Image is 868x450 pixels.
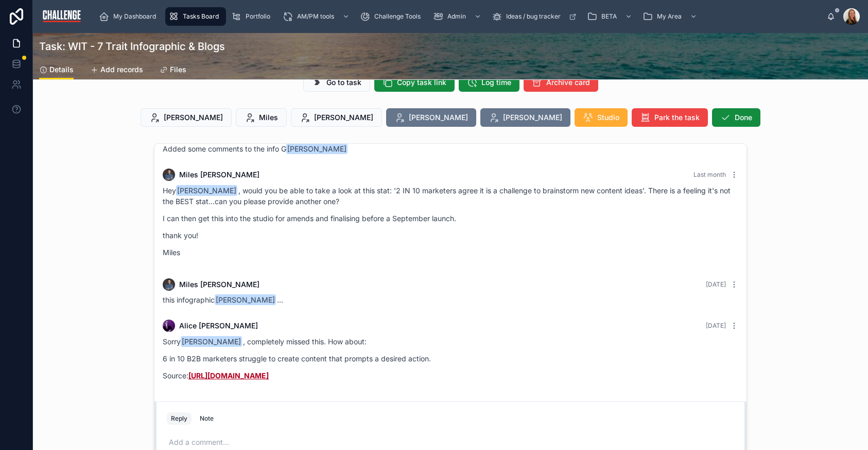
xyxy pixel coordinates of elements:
span: [PERSON_NAME] [314,112,373,123]
span: Archive card [546,77,590,88]
span: [PERSON_NAME] [164,112,223,123]
button: Go to task [303,73,370,92]
span: Studio [597,112,619,123]
span: Tasks Board [183,12,219,21]
span: Copy task link [397,77,446,88]
span: Add records [100,64,143,75]
span: Portfolio [246,12,270,21]
span: Alice [PERSON_NAME] [179,321,258,331]
a: Challenge Tools [357,7,428,26]
a: Tasks Board [165,7,226,26]
a: Portfolio [228,7,277,26]
span: Miles [259,112,278,123]
span: Go to task [326,77,361,88]
span: Added some comments to the info G [163,144,349,153]
span: Ideas / bug tracker [506,12,561,21]
button: [PERSON_NAME] [386,108,476,127]
span: Log time [481,77,511,88]
p: Miles [163,247,738,258]
p: Source: [163,370,738,381]
button: [PERSON_NAME] [480,108,570,127]
a: Add records [90,60,143,81]
button: Park the task [632,108,708,127]
button: [PERSON_NAME] [141,108,232,127]
button: Miles [236,108,287,127]
p: thank you! [163,230,738,241]
span: AM/PM tools [297,12,334,21]
button: Studio [575,108,628,127]
span: My Area [657,12,682,21]
span: [PERSON_NAME] [181,336,242,347]
a: Admin [430,7,487,26]
button: Copy task link [374,73,455,92]
div: Note [200,414,214,423]
span: Last month [693,171,726,178]
a: Files [160,60,186,81]
span: [PERSON_NAME] [503,112,562,123]
button: Archive card [524,73,598,92]
button: Log time [459,73,519,92]
a: BETA [584,7,637,26]
span: Challenge Tools [374,12,421,21]
span: Done [735,112,752,123]
span: Files [170,64,186,75]
div: scrollable content [91,5,827,28]
span: [PERSON_NAME] [409,112,468,123]
span: Miles [PERSON_NAME] [179,170,259,180]
span: [DATE] [706,322,726,329]
a: My Dashboard [96,7,163,26]
h1: Task: WIT - 7 Trait Infographic & Blogs [39,39,225,54]
a: Ideas / bug tracker [489,7,582,26]
a: My Area [639,7,702,26]
a: AM/PM tools [280,7,355,26]
img: App logo [41,8,82,25]
span: Miles [PERSON_NAME] [179,279,259,290]
span: Park the task [654,112,700,123]
button: Reply [167,412,192,425]
span: this infographic ... [163,295,283,304]
span: [DATE] [706,280,726,288]
a: [URL][DOMAIN_NAME] [188,371,269,380]
p: I can then get this into the studio for amends and finalising before a September launch. [163,213,738,224]
p: 6 in 10 B2B marketers struggle to create content that prompts a desired action. [163,353,738,364]
span: Details [49,64,74,75]
span: [PERSON_NAME] [215,294,276,305]
span: [PERSON_NAME] [286,143,348,154]
button: Done [712,108,760,127]
span: My Dashboard [113,12,156,21]
p: Sorry , completely missed this. How about: [163,336,738,347]
a: Details [39,60,74,80]
p: Hey , would you be able to take a look at this stat: '2 IN 10 marketers agree it is a challenge t... [163,185,738,207]
button: Note [196,412,218,425]
span: BETA [601,12,617,21]
button: [PERSON_NAME] [291,108,382,127]
span: [PERSON_NAME] [176,185,237,196]
span: Admin [447,12,466,21]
